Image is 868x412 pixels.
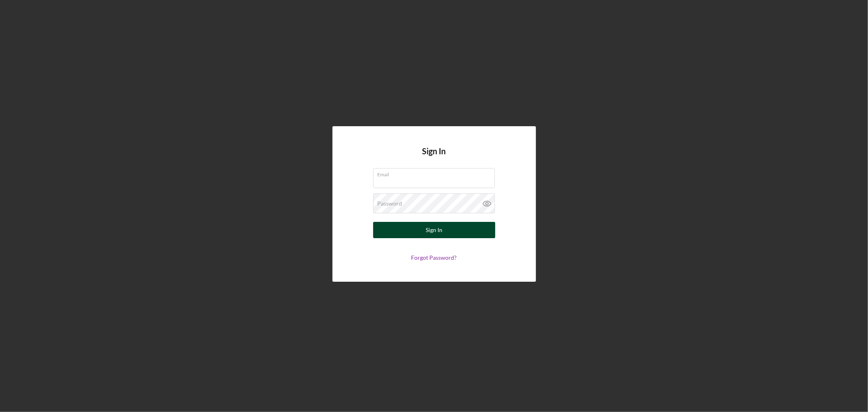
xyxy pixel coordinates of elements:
label: Email [378,169,495,178]
a: Forgot Password? [411,254,457,261]
label: Password [378,200,402,207]
div: Sign In [426,222,442,238]
h4: Sign In [422,147,446,168]
button: Sign In [373,222,495,238]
